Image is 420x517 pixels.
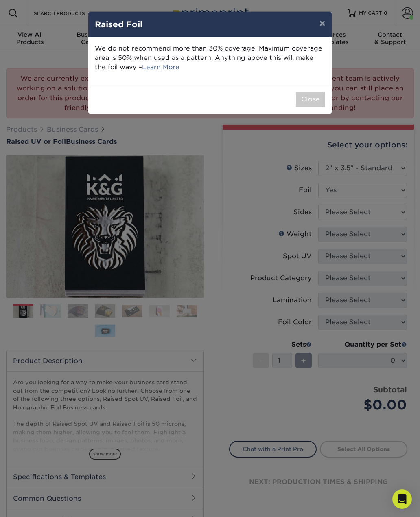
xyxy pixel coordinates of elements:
[296,92,325,107] button: Close
[95,18,325,31] h4: Raised Foil
[142,63,179,71] a: Learn More
[392,489,412,509] div: Open Intercom Messenger
[313,12,332,35] button: ×
[95,44,325,72] p: We do not recommend more than 30% coverage. Maximum coverage area is 50% when used as a pattern. ...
